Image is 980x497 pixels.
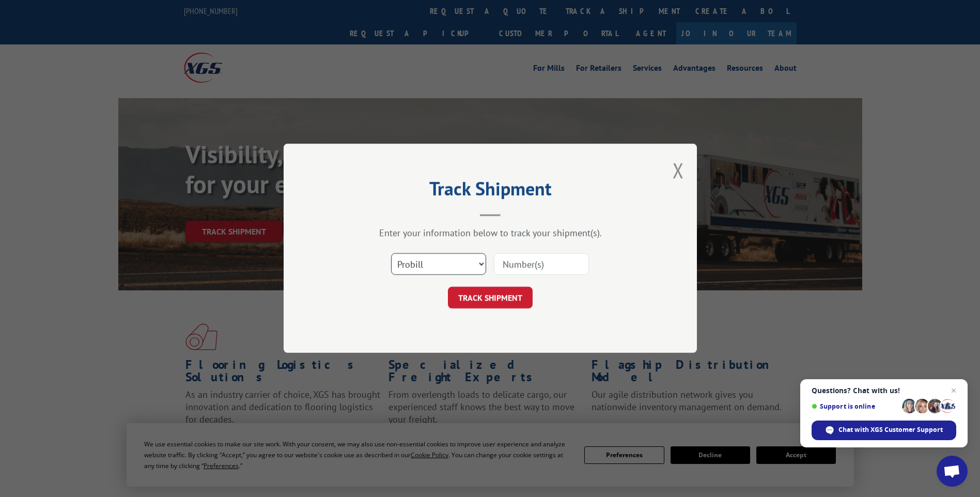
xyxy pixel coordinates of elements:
[494,254,589,275] input: Number(s)
[335,227,645,239] div: Enter your information below to track your shipment(s).
[812,421,956,440] div: Chat with XGS Customer Support
[812,386,956,395] span: Questions? Chat with us!
[448,287,533,309] button: TRACK SHIPMENT
[937,456,968,487] div: Open chat
[673,157,684,184] button: Close modal
[335,181,645,201] h2: Track Shipment
[947,384,960,397] span: Close chat
[812,402,898,410] span: Support is online
[838,425,943,434] span: Chat with XGS Customer Support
